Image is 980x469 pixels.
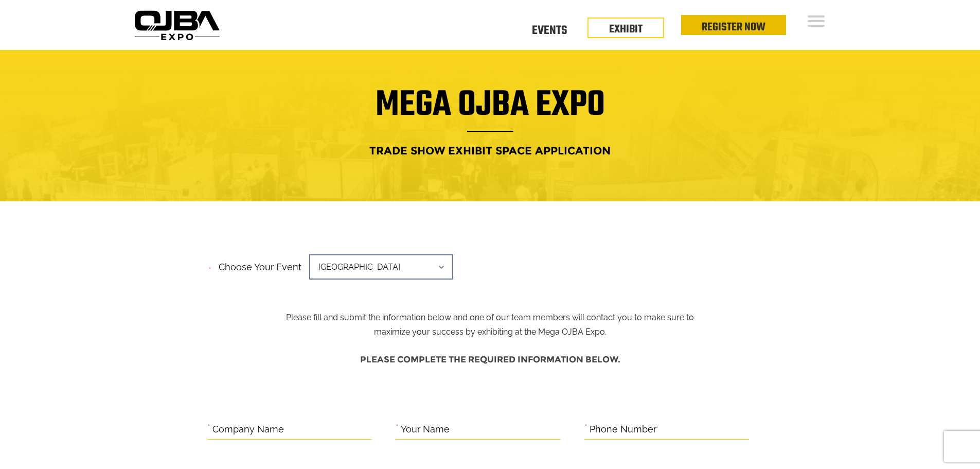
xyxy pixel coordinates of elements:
span: [GEOGRAPHIC_DATA] [309,254,453,280]
label: Choose your event [212,253,301,275]
label: Company Name [212,422,284,438]
h4: Trade Show Exhibit Space Application [138,141,843,160]
p: Please fill and submit the information below and one of our team members will contact you to make... [278,258,702,339]
label: Your Name [401,422,450,438]
a: EXHIBIT [609,21,643,38]
h4: Please complete the required information below. [207,350,773,370]
a: Register Now [702,19,765,36]
h1: Mega OJBA Expo [138,91,843,132]
label: Phone Number [590,422,656,438]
